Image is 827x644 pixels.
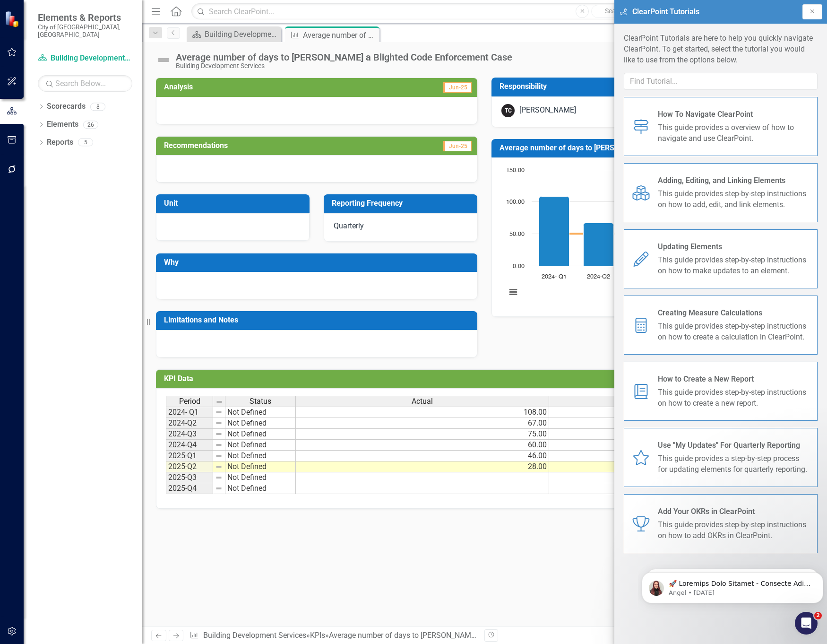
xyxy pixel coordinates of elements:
td: 2025-Q4 [166,483,213,494]
span: How To Navigate ClearPoint [658,109,810,120]
h3: KPI Data [164,374,808,383]
text: 150.00 [506,167,525,174]
span: Add Your OKRs in ClearPoint [658,506,810,517]
span: Status [250,397,271,406]
td: Not Defined [225,461,296,472]
img: 8DAGhfEEPCf229AAAAAElFTkSuQmCC [215,485,223,492]
a: Building Development Services [203,631,306,640]
span: Jun-25 [443,141,472,151]
h3: Analysis [164,83,317,91]
span: Creating Measure Calculations [658,308,810,319]
svg: Interactive chart [501,165,803,307]
h3: Reporting Frequency [332,199,473,208]
td: 28.00 [296,461,549,472]
td: Not Defined [225,407,296,418]
div: Chart. Highcharts interactive chart. [501,165,803,307]
span: Actual [412,397,433,406]
td: 108.00 [296,407,549,418]
h3: Responsibility [500,82,640,91]
div: Average number of days to [PERSON_NAME] a Blighted Code Enforcement Case [303,29,377,41]
div: Average number of days to [PERSON_NAME] a Blighted Code Enforcement Case [329,631,594,640]
img: 8DAGhfEEPCf229AAAAAElFTkSuQmCC [215,441,223,449]
td: Not Defined [225,472,296,483]
span: This guide provides step-by-step instructions on how to add, edit, and link elements. [658,189,810,210]
img: 8DAGhfEEPCf229AAAAAElFTkSuQmCC [215,409,223,416]
span: Elements & Reports [38,12,132,23]
a: Reports [47,137,73,148]
span: Use "My Updates" For Quarterly Reporting [658,440,810,451]
path: 2024-Q2, 67. Actual. [584,223,614,266]
span: ClearPoint Tutorials are here to help you quickly navigate ClearPoint. To get started, select the... [624,34,813,64]
small: City of [GEOGRAPHIC_DATA], [GEOGRAPHIC_DATA] [38,23,132,39]
td: 50.00 [549,407,802,418]
button: Search [591,5,638,18]
h3: Average number of days to [PERSON_NAME] a Blighted Code Enforcement Case [500,144,808,152]
g: Actual, series 1 of 2. Bar series with 6 bars. [539,197,792,266]
td: 2024-Q2 [166,418,213,429]
td: 50.00 [549,418,802,429]
td: 75.00 [296,429,549,440]
div: 26 [83,121,98,129]
text: 100.00 [506,199,525,205]
td: 50.00 [549,461,802,472]
span: This guide provides step-by-step instructions on how to create a new report. [658,387,810,409]
span: This guide provides step-by-step instructions on how to make updates to an element. [658,255,810,277]
text: 0.00 [513,263,525,270]
img: 8DAGhfEEPCf229AAAAAElFTkSuQmCC [215,398,223,406]
td: Not Defined [225,418,296,429]
h3: Why [164,258,473,267]
td: Not Defined [225,429,296,440]
img: 8DAGhfEEPCf229AAAAAElFTkSuQmCC [215,419,223,427]
span: Search [605,7,625,15]
td: 2025-Q2 [166,461,213,472]
td: 50.00 [549,429,802,440]
a: KPIs [310,631,325,640]
td: 50.00 [549,451,802,461]
span: This guide provides a step-by-step process for updating elements for quarterly reporting. [658,453,810,475]
div: Building Development Services [205,28,279,40]
div: Building Development Services [176,62,512,70]
div: » » [190,630,477,641]
a: Building Development Services [38,53,132,64]
img: 8DAGhfEEPCf229AAAAAElFTkSuQmCC [215,452,223,460]
path: 2024- Q1, 108. Actual. [539,197,569,266]
span: 2 [814,612,822,619]
h3: Recommendations [164,141,375,150]
span: This guide provides step-by-step instructions on how to create a calculation in ClearPoint. [658,321,810,343]
h3: Limitations and Notes [164,316,473,324]
a: Scorecards [47,101,86,112]
td: Not Defined [225,451,296,461]
text: 2024- Q1 [542,274,567,280]
span: How to Create a New Report [658,374,810,385]
td: 2025-Q1 [166,451,213,461]
img: 8DAGhfEEPCf229AAAAAElFTkSuQmCC [215,430,223,438]
td: 2025-Q3 [166,472,213,483]
span: Period [179,397,200,406]
img: Not Defined [156,52,171,68]
a: Building Development Services [189,28,279,40]
span: Adding, Editing, and Linking Elements [658,175,810,186]
div: 5 [78,139,93,147]
div: Quarterly [324,213,477,242]
td: 2024-Q3 [166,429,213,440]
input: Search ClearPoint... [191,3,641,20]
input: Find Tutorial... [624,73,818,90]
img: ClearPoint Strategy [5,11,21,27]
iframe: Intercom live chat [795,612,818,635]
td: 50.00 [549,483,802,494]
button: View chart menu, Chart [507,286,520,299]
div: 8 [90,103,105,111]
td: 46.00 [296,451,549,461]
text: 50.00 [509,231,525,237]
span: Jun-25 [443,82,472,93]
span: ClearPoint Tutorials [632,7,699,17]
td: Not Defined [225,483,296,494]
div: TC [501,104,515,117]
img: 8DAGhfEEPCf229AAAAAElFTkSuQmCC [215,463,223,470]
h3: Unit [164,199,305,208]
td: 60.00 [296,440,549,451]
div: [PERSON_NAME] [519,105,576,116]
